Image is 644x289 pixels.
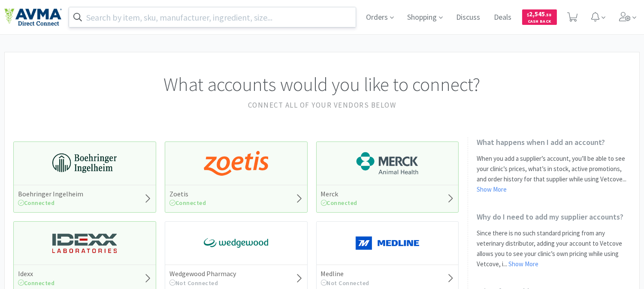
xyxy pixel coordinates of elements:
[321,279,370,287] span: Not Connected
[169,190,206,199] h5: Zoetis
[169,279,218,287] span: Not Connected
[477,228,631,269] p: Since there is no such standard pricing from any veterinary distributor, adding your account to V...
[52,151,117,176] img: 730db3968b864e76bcafd0174db25112_22.png
[355,230,420,256] img: a646391c64b94eb2892348a965bf03f3_134.png
[453,14,484,21] a: Discuss
[321,269,370,278] h5: Medline
[355,151,420,176] img: 6d7abf38e3b8462597f4a2f88dede81e_176.png
[508,260,538,268] a: Show More
[18,199,55,207] span: Connected
[4,8,62,26] img: e4e33dab9f054f5782a47901c742baa9_102.png
[52,230,117,256] img: 13250b0087d44d67bb1668360c5632f9_13.png
[477,212,631,222] h2: Why do I need to add my supplier accounts?
[527,19,552,25] span: Cash Back
[204,151,268,176] img: a673e5ab4e5e497494167fe422e9a3ab.png
[13,99,631,111] h2: Connect all of your vendors below
[321,199,358,207] span: Connected
[13,69,631,99] h1: What accounts would you like to connect?
[69,7,356,27] input: Search by item, sku, manufacturer, ingredient, size...
[527,10,552,18] span: 2,545
[477,185,507,193] a: Show More
[527,12,529,18] span: $
[18,269,55,278] h5: Idexx
[477,137,631,147] h2: What happens when I add an account?
[169,199,206,207] span: Connected
[169,269,236,278] h5: Wedgewood Pharmacy
[204,230,268,256] img: e40baf8987b14801afb1611fffac9ca4_8.png
[522,6,557,29] a: $2,545.58Cash Back
[477,154,631,195] p: When you add a supplier’s account, you’ll be able to see your clinic’s prices, what’s in stock, a...
[491,14,515,21] a: Deals
[321,190,358,199] h5: Merck
[18,190,83,199] h5: Boehringer Ingelheim
[18,279,55,287] span: Connected
[545,12,552,18] span: . 58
